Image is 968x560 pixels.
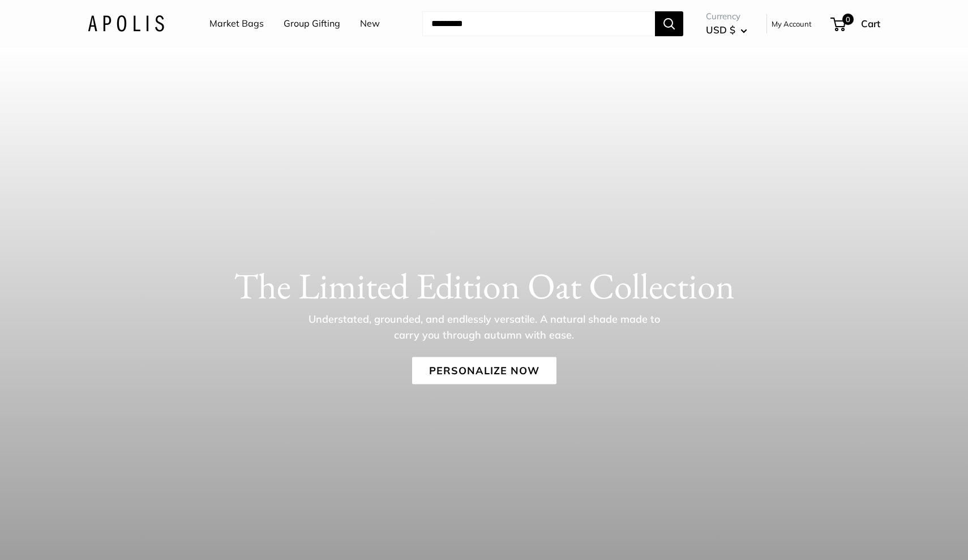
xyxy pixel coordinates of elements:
p: Understated, grounded, and endlessly versatile. A natural shade made to carry you through autumn ... [300,311,668,343]
a: Market Bags [209,15,264,32]
a: Personalize Now [412,357,556,384]
span: Currency [706,8,747,24]
span: Cart [861,18,880,29]
a: Group Gifting [284,15,340,32]
h1: The Limited Edition Oat Collection [88,264,880,307]
button: Search [655,11,683,36]
a: My Account [772,17,812,31]
a: New [360,15,380,32]
button: USD $ [706,21,747,39]
img: Apolis [88,15,164,32]
a: 0 Cart [832,15,880,33]
span: USD $ [706,24,735,36]
span: 0 [842,14,854,25]
input: Search... [422,11,655,36]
